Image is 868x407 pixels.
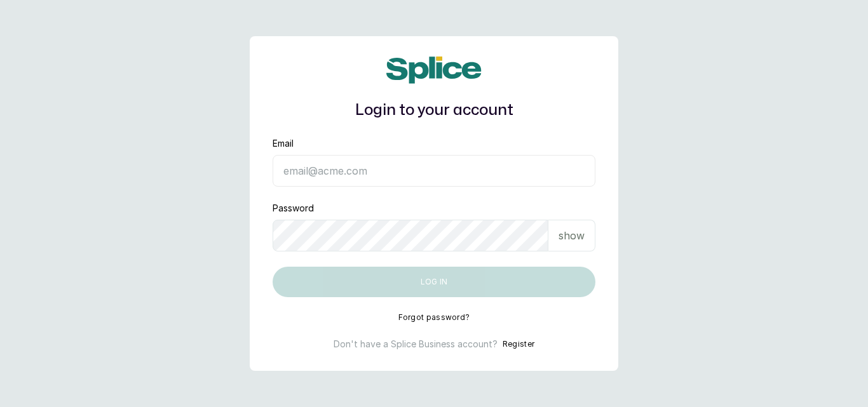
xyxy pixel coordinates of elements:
p: Don't have a Splice Business account? [334,338,498,350]
label: Email [273,137,294,150]
label: Password [273,202,314,215]
input: email@acme.com [273,155,595,187]
button: Register [503,338,534,350]
h1: Login to your account [273,99,595,122]
button: Forgot password? [398,312,470,323]
button: Log in [273,267,595,297]
p: show [559,228,585,243]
